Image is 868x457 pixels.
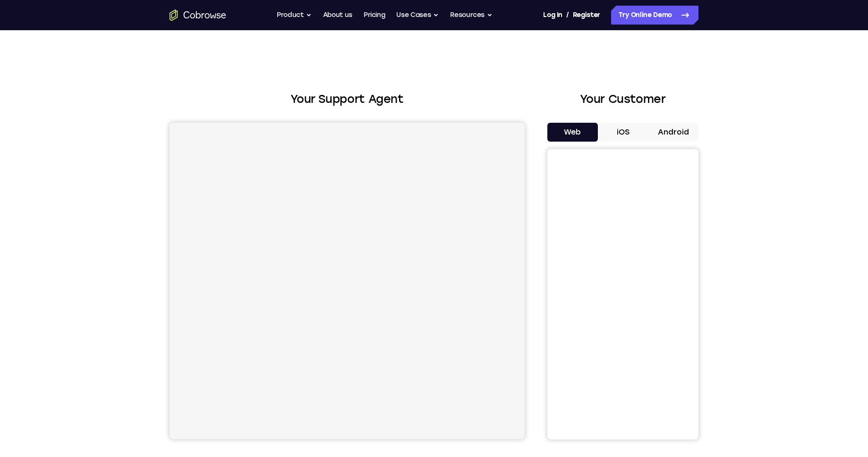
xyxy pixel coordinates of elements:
h2: Your Customer [547,91,698,108]
button: Web [547,123,598,142]
button: Use Cases [396,6,439,25]
a: About us [323,6,352,25]
a: Register [573,6,600,25]
a: Pricing [364,6,385,25]
a: Try Online Demo [611,6,698,25]
a: Log In [543,6,562,25]
span: / [566,9,569,21]
h2: Your Support Agent [170,91,525,108]
a: Go to the home page [170,9,226,21]
button: iOS [598,123,648,142]
iframe: Agent [170,123,525,439]
button: Resources [450,6,493,25]
button: Product [277,6,312,25]
button: Android [648,123,698,142]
